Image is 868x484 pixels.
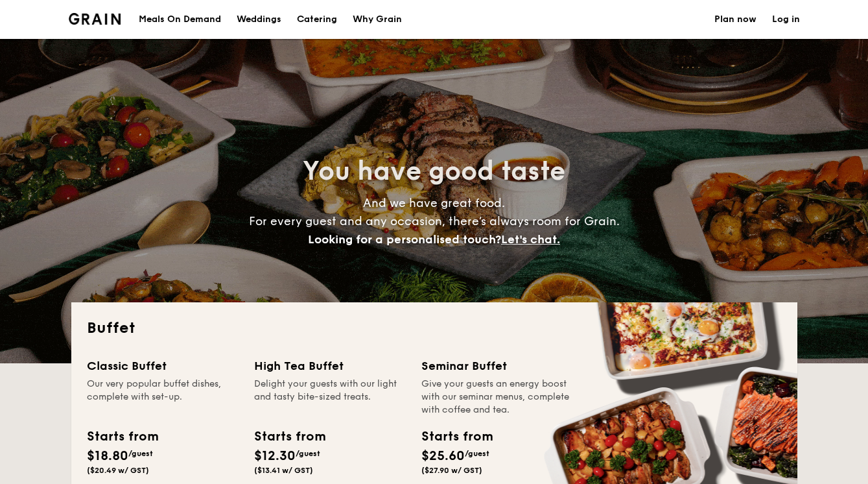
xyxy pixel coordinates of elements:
div: Seminar Buffet [421,357,573,375]
div: Starts from [87,427,158,446]
span: Looking for a personalised touch? [308,232,501,247]
span: $25.60 [421,448,465,464]
div: High Tea Buffet [254,357,406,375]
span: $12.30 [254,448,296,464]
span: $18.80 [87,448,128,464]
img: Grain [69,13,121,25]
div: Starts from [421,427,492,446]
span: /guest [296,449,320,458]
div: Delight your guests with our light and tasty bite-sized treats. [254,378,406,417]
span: ($27.90 w/ GST) [421,466,482,475]
span: ($13.41 w/ GST) [254,466,313,475]
div: Our very popular buffet dishes, complete with set-up. [87,378,239,417]
h2: Buffet [87,318,782,339]
span: Let's chat. [501,232,560,247]
div: Give your guests an energy boost with our seminar menus, complete with coffee and tea. [421,378,573,417]
div: Classic Buffet [87,357,239,375]
span: You have good taste [303,156,565,187]
span: /guest [465,449,489,458]
span: /guest [128,449,153,458]
span: And we have great food. For every guest and any occasion, there’s always room for Grain. [249,196,620,247]
div: Starts from [254,427,325,446]
span: ($20.49 w/ GST) [87,466,149,475]
a: Logotype [69,13,121,25]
